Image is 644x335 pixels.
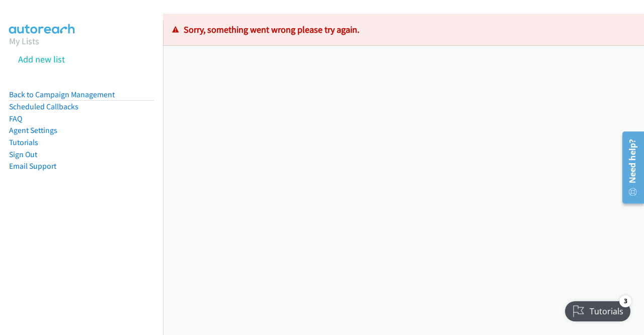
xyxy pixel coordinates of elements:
a: Email Support [9,161,56,171]
a: Sign Out [9,150,37,159]
iframe: Resource Center [615,127,644,208]
a: Scheduled Callbacks [9,102,78,111]
a: FAQ [9,114,22,123]
p: Sorry, something went wrong please try again. [172,23,635,36]
a: Back to Campaign Management [9,90,115,99]
a: My Lists [9,35,39,47]
a: Add new list [18,53,65,65]
iframe: Checklist [559,291,636,327]
a: Agent Settings [9,125,57,135]
a: Tutorials [9,138,38,147]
